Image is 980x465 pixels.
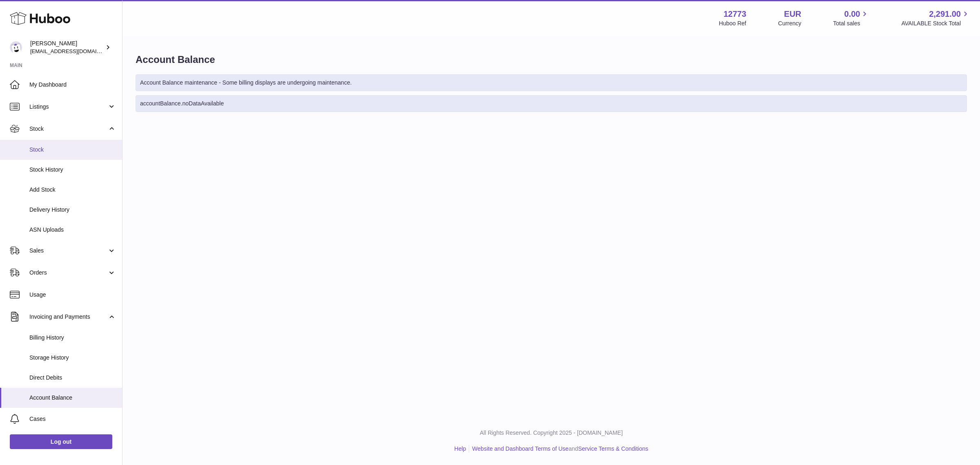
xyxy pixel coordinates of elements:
h1: Account Balance [136,53,967,66]
strong: 12773 [724,9,746,20]
span: Stock History [29,166,116,174]
span: AVAILABLE Stock Total [901,20,970,27]
span: Invoicing and Payments [29,313,107,321]
span: Delivery History [29,206,116,214]
div: accountBalance.noDataAvailable [136,95,967,112]
span: Storage History [29,354,116,362]
a: Service Terms & Conditions [578,445,648,452]
a: Log out [10,434,112,449]
img: internalAdmin-12773@internal.huboo.com [10,41,22,54]
span: Account Balance [29,394,116,402]
div: Huboo Ref [719,20,746,27]
p: All Rights Reserved. Copyright 2025 - [DOMAIN_NAME] [129,429,973,437]
span: 0.00 [844,9,860,20]
a: Website and Dashboard Terms of Use [472,445,568,452]
div: Account Balance maintenance - Some billing displays are undergoing maintenance. [136,74,967,91]
span: [EMAIL_ADDRESS][DOMAIN_NAME] [30,48,120,54]
div: [PERSON_NAME] [30,40,104,55]
span: Stock [29,146,116,154]
a: Help [454,445,466,452]
span: ASN Uploads [29,226,116,234]
span: Billing History [29,334,116,342]
span: 2,291.00 [929,9,961,20]
span: Add Stock [29,186,116,194]
strong: EUR [784,9,801,20]
span: Cases [29,415,116,423]
span: Total sales [833,20,869,27]
div: Currency [778,20,802,27]
li: and [469,445,648,453]
span: Usage [29,291,116,299]
span: Stock [29,125,107,133]
span: My Dashboard [29,81,116,89]
span: Listings [29,103,107,111]
span: Direct Debits [29,374,116,382]
span: Orders [29,269,107,277]
a: 2,291.00 AVAILABLE Stock Total [901,9,970,27]
a: 0.00 Total sales [833,9,869,27]
span: Sales [29,247,107,255]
